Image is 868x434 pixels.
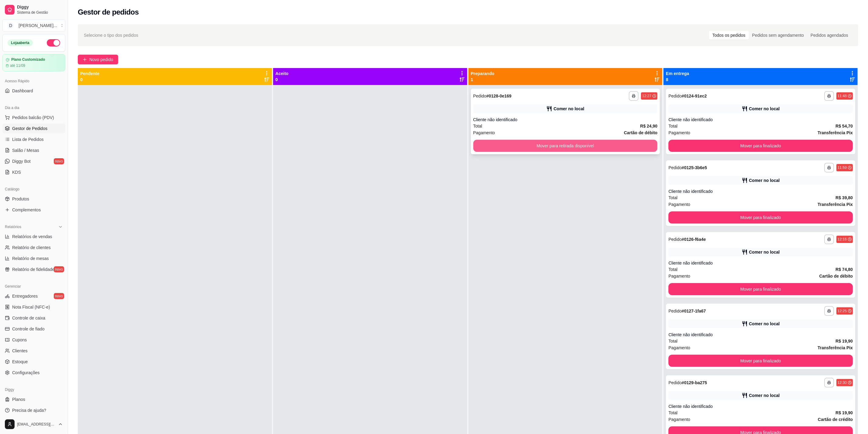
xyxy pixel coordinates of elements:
strong: R$ 19,90 [835,410,853,415]
button: Mover para finalizado [668,283,853,295]
span: D [8,22,14,29]
a: Relatório de clientes [2,243,65,252]
span: Pedido [668,380,682,385]
div: Comer no local [749,177,780,183]
strong: Transferência Pix [818,130,853,135]
div: 12:27 [642,94,651,98]
span: Diggy [17,5,63,10]
a: Nota Fiscal (NFC-e) [2,302,65,312]
span: Estoque [12,359,28,365]
div: Acesso Rápido [2,76,65,86]
div: Comer no local [554,106,584,112]
a: Entregadoresnovo [2,291,65,301]
div: Catálogo [2,184,65,194]
div: Comer no local [749,249,780,255]
p: 0 [276,77,289,83]
div: Comer no local [749,392,780,398]
span: Pagamento [473,129,495,136]
span: Controle de caixa [12,315,45,321]
a: Configurações [2,368,65,378]
span: Total [668,338,678,344]
a: Estoque [2,357,65,367]
a: Controle de caixa [2,313,65,323]
strong: # 0125-3b6e5 [682,165,707,170]
div: [PERSON_NAME] ... [19,22,57,29]
a: Complementos [2,205,65,215]
span: Dashboard [12,88,33,94]
div: Dia a dia [2,103,65,113]
a: Dashboard [2,86,65,96]
button: Mover para retirada disponível [473,140,658,152]
span: Pedido [668,94,682,98]
div: 12:30 [838,380,847,385]
p: Aceito [276,70,289,77]
div: Comer no local [749,106,780,112]
strong: Cartão de débito [624,130,657,135]
strong: # 0127-1fa67 [682,309,706,313]
span: [EMAIL_ADDRESS][DOMAIN_NAME] [17,422,56,427]
a: Planos [2,395,65,404]
a: Controle de fiado [2,324,65,334]
button: Mover para finalizado [668,211,853,224]
button: [EMAIL_ADDRESS][DOMAIN_NAME] [2,417,65,432]
span: Relatório de fidelidade [12,266,54,272]
span: Controle de fiado [12,326,45,332]
strong: # 0126-f6a4e [682,237,706,242]
article: até 11/09 [10,63,25,68]
a: Relatório de mesas [2,254,65,263]
span: Relatório de clientes [12,244,51,251]
strong: Transferência Pix [818,345,853,350]
a: Produtos [2,194,65,204]
h2: Gestor de pedidos [78,7,139,17]
span: Relatórios [5,224,21,229]
span: Configurações [12,370,39,376]
strong: R$ 24,90 [640,124,657,128]
p: 0 [80,77,99,83]
span: Produtos [12,196,29,202]
div: Todos os pedidos [709,31,749,39]
span: Total [668,409,678,416]
span: Cupons [12,337,27,343]
div: Diggy [2,385,65,395]
span: Pedido [668,309,682,313]
button: Novo pedido [78,55,118,64]
span: Pedido [668,237,682,242]
strong: R$ 74,80 [835,267,853,272]
button: Select a team [2,19,65,32]
a: Relatório de fidelidadenovo [2,265,65,274]
span: Gestor de Pedidos [12,125,47,132]
span: Entregadores [12,293,38,299]
span: Planos [12,396,25,402]
div: Pedidos agendados [807,31,852,39]
strong: # 0129-ba275 [682,380,707,385]
strong: R$ 19,90 [835,339,853,343]
a: KDS [2,167,65,177]
span: KDS [12,169,21,175]
a: Relatórios de vendas [2,232,65,241]
span: Pagamento [668,129,690,136]
strong: Cartão de crédito [818,417,853,422]
span: Salão / Mesas [12,147,39,153]
div: Cliente não identificado [668,260,853,266]
button: Pedidos balcão (PDV) [2,113,65,122]
span: Relatório de mesas [12,255,49,261]
span: Pagamento [668,344,690,351]
strong: # 0128-0e169 [486,94,512,98]
div: Cliente não identificado [668,188,853,194]
div: Gerenciar [2,282,65,291]
p: 8 [666,77,689,83]
p: Preparando [471,70,495,77]
div: Comer no local [749,321,780,327]
span: Lista de Pedidos [12,136,44,142]
span: Diggy Bot [12,158,31,164]
span: Pedidos balcão (PDV) [12,114,54,121]
a: Lista de Pedidos [2,135,65,144]
a: DiggySistema de Gestão [2,2,65,17]
span: Total [668,194,678,201]
p: Pendente [80,70,99,77]
div: Loja aberta [8,39,33,46]
span: Pedido [473,94,487,98]
a: Gestor de Pedidos [2,124,65,133]
span: plus [83,57,87,62]
button: Mover para finalizado [668,140,853,152]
